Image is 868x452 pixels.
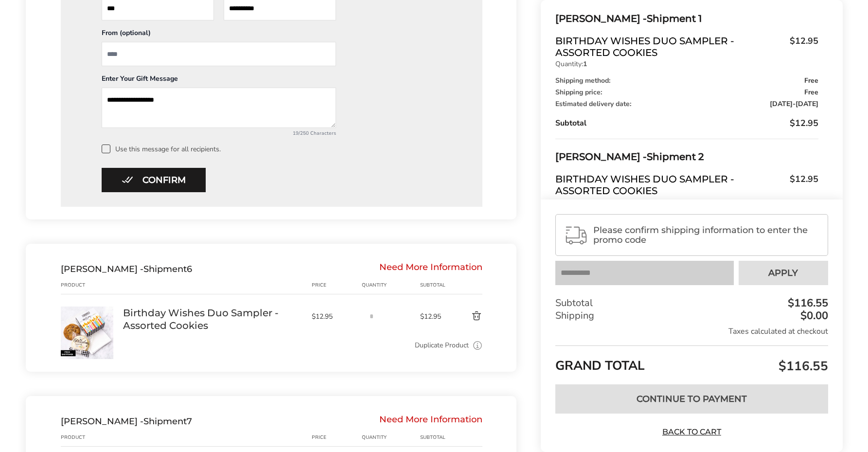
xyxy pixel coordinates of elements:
textarea: Add a message [102,88,336,128]
span: [PERSON_NAME] - [61,416,143,427]
span: $12.95 [312,312,357,321]
div: Need More Information [379,416,482,427]
div: Price [312,434,362,441]
span: Free [804,77,818,84]
div: Price [312,281,362,289]
div: Subtotal [555,297,828,309]
a: Birthday Wishes Duo Sampler - Assorted Cookies$12.95 [555,35,818,58]
span: $116.55 [776,358,828,375]
div: Subtotal [420,434,448,441]
span: [PERSON_NAME] - [555,151,647,163]
button: Confirm button [102,168,206,192]
button: Apply [739,261,828,285]
div: Shipping [555,309,828,322]
span: Birthday Wishes Duo Sampler - Assorted Cookies [555,173,784,197]
div: Enter Your Gift Message [102,74,336,88]
div: Quantity [362,434,420,441]
a: Birthday Wishes Duo Sampler - Assorted Cookies [123,307,302,332]
a: Duplicate Product [415,340,469,351]
div: Shipping price: [555,89,818,96]
div: Taxes calculated at checkout [555,326,828,337]
span: Birthday Wishes Duo Sampler - Assorted Cookies [555,35,784,58]
strong: 1 [583,59,587,69]
div: GRAND TOTAL [555,345,828,377]
div: Shipment 1 [555,11,818,27]
span: Please confirm shipping information to enter the promo code [593,225,819,245]
img: Birthday Wishes Duo Sampler - Assorted Cookies [61,307,113,359]
div: Shipping method: [555,77,818,84]
label: Use this message for all recipients. [102,145,467,153]
div: $116.55 [785,298,828,308]
span: $12.95 [790,117,818,129]
div: Quantity [362,281,420,289]
span: $12.95 [785,35,818,56]
span: [DATE] [770,99,793,108]
span: [DATE] [796,99,818,108]
button: Delete product [448,310,482,322]
strong: 1 [583,198,587,207]
div: Product [61,434,123,441]
span: - [770,101,818,108]
span: [PERSON_NAME] - [61,264,143,274]
div: Product [61,281,123,289]
a: Birthday Wishes Duo Sampler - Assorted Cookies$12.95 [555,173,818,197]
span: [PERSON_NAME] - [555,13,647,24]
div: $0.00 [798,310,828,321]
div: Subtotal [555,117,818,129]
div: Shipment 2 [555,149,818,165]
a: Birthday Wishes Duo Sampler - Assorted Cookies [61,306,113,315]
div: Shipment [61,264,192,274]
div: From (optional) [102,28,336,42]
input: From [102,42,336,66]
div: Estimated delivery date: [555,101,818,108]
input: Quantity input [362,307,381,326]
div: 19/250 Characters [102,130,336,137]
span: $12.95 [785,173,818,194]
span: Apply [768,269,798,277]
span: $12.95 [420,312,448,321]
p: Quantity: [555,199,818,206]
a: Back to Cart [657,427,726,437]
div: Shipment [61,416,192,427]
span: 7 [187,416,192,427]
button: Continue to Payment [555,384,828,414]
p: Quantity: [555,61,818,68]
div: Subtotal [420,281,448,289]
div: Need More Information [379,264,482,274]
span: Free [804,89,818,96]
span: 6 [187,264,192,274]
